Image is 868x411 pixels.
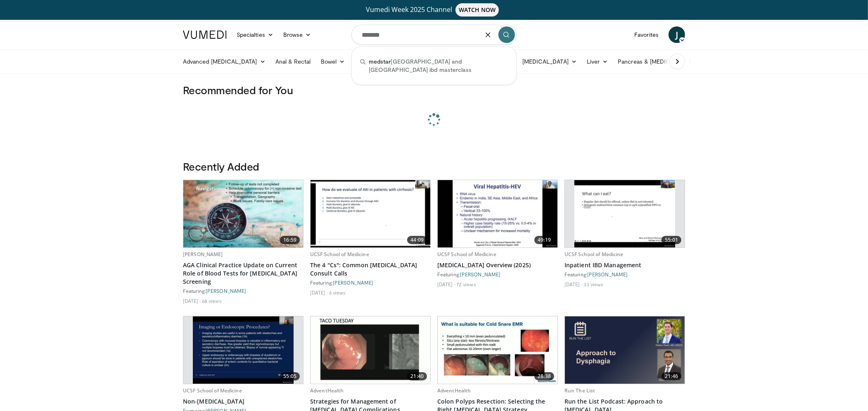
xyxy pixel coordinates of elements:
[350,53,414,70] a: [MEDICAL_DATA]
[565,316,685,384] img: a177edbf-6820-4cc0-aedf-812c91a49ce7.620x360_q85_upscale.jpg
[280,372,300,380] span: 55:05
[565,316,685,384] a: 21:46
[178,53,270,70] a: Advanced [MEDICAL_DATA]
[564,281,582,287] li: [DATE]
[369,58,391,65] span: medstar
[565,180,685,247] a: 55:01
[183,160,685,173] h3: Recently Added
[517,53,582,70] a: [MEDICAL_DATA]
[311,180,430,247] a: 44:09
[456,281,476,287] li: 72 views
[310,289,328,296] li: [DATE]
[437,251,496,258] a: UCSF School of Medicine
[183,397,304,406] a: Non-[MEDICAL_DATA]
[183,251,223,258] a: [PERSON_NAME]
[280,236,300,244] span: 16:59
[351,25,517,45] input: Search topics, interventions
[333,280,373,285] a: [PERSON_NAME]
[407,372,427,380] span: 21:40
[564,251,624,258] a: UCSF School of Medicine
[270,53,316,70] a: Anal & Rectal
[662,372,681,380] span: 21:46
[629,26,664,43] a: Favorites
[582,53,613,70] a: Liver
[310,251,369,258] a: UCSF School of Medicine
[574,180,676,247] img: 44f1a57b-9412-4430-9cd1-069add0e2bb0.620x360_q85_upscale.jpg
[311,180,430,247] img: 60a05647-c7a3-477c-8567-677991d6b241.620x360_q85_upscale.jpg
[206,288,246,294] a: [PERSON_NAME]
[438,180,557,247] img: ea42436e-fcb2-4139-9393-55884e98787b.620x360_q85_upscale.jpg
[669,26,685,43] a: J
[310,261,431,278] a: The 4 "Cs": Common [MEDICAL_DATA] Consult Calls
[278,26,316,43] a: Browse
[369,57,508,74] span: [GEOGRAPHIC_DATA] and [GEOGRAPHIC_DATA] ibd masterclass
[438,316,557,384] a: 28:38
[310,387,344,394] a: AdventHealth
[311,316,430,384] img: b334f9cf-c2e2-445e-be1d-6f504d8b4f3a.620x360_q85_upscale.jpg
[184,3,684,17] a: Vumedi Week 2025 ChannelWATCH NOW
[232,26,278,43] a: Specialties
[437,271,558,278] div: Featuring:
[183,180,303,247] img: 9319a17c-ea45-4555-a2c0-30ea7aed39c4.620x360_q85_upscale.jpg
[564,387,595,394] a: Run The List
[183,31,227,39] img: VuMedi Logo
[310,279,431,286] div: Featuring:
[183,180,303,247] a: 16:59
[613,53,709,70] a: Pancreas & [MEDICAL_DATA]
[437,387,471,394] a: AdventHealth
[193,316,294,384] img: b8e1ac9b-ff0c-4efb-8995-f2563d10bccc.620x360_q85_upscale.jpg
[534,372,554,380] span: 28:38
[183,261,304,286] a: AGA Clinical Practice Update on Current Role of Blood Tests for [MEDICAL_DATA] Screening
[455,3,499,17] span: WATCH NOW
[202,297,222,304] li: 68 views
[183,316,303,384] a: 55:05
[587,271,628,277] a: [PERSON_NAME]
[662,236,681,244] span: 55:01
[583,281,604,287] li: 33 views
[329,289,346,296] li: 6 views
[438,316,557,384] img: 2ac40fa8-4b99-4774-b397-ece67e925482.620x360_q85_upscale.jpg
[183,297,201,304] li: [DATE]
[316,53,350,70] a: Bowel
[534,236,554,244] span: 49:19
[437,261,558,269] a: [MEDICAL_DATA] Overview (2025)
[564,261,685,269] a: Inpatient IBD Management
[183,387,242,394] a: UCSF School of Medicine
[183,83,685,97] h3: Recommended for You
[407,236,427,244] span: 44:09
[460,271,500,277] a: [PERSON_NAME]
[311,316,430,384] a: 21:40
[564,271,685,278] div: Featuring:
[438,180,557,247] a: 49:19
[437,281,455,287] li: [DATE]
[183,287,304,294] div: Featuring:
